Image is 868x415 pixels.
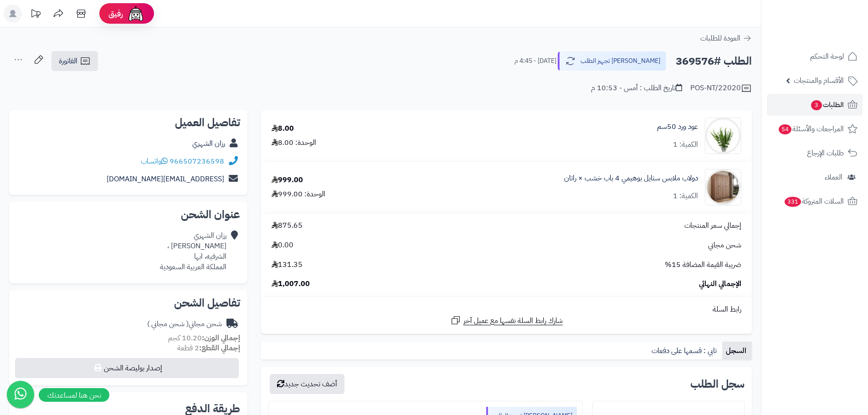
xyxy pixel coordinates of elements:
img: c0be8deaeef0192140ae2f14021aa23fd30609a81ed511ae2b6968067c83adc7JRC20-150-90x90.jpg [705,118,741,154]
strong: إجمالي الوزن: [202,333,240,343]
span: العودة للطلبات [700,33,740,44]
div: تاريخ الطلب : أمس - 10:53 م [591,83,682,93]
button: أضف تحديث جديد [270,374,344,394]
a: عود ورد 50سم [657,122,698,132]
a: العملاء [767,166,863,188]
small: 2 قطعة [177,343,240,354]
a: العودة للطلبات [700,33,752,44]
img: ai-face.png [127,5,145,23]
span: العملاء [825,171,842,184]
span: السلات المتروكة [784,195,844,208]
button: إصدار بوليصة الشحن [15,358,239,378]
a: لوحة التحكم [767,46,863,67]
span: الفاتورة [59,56,77,67]
span: ( شحن مجاني ) [147,318,189,329]
span: الإجمالي النهائي [699,279,741,289]
span: الطلبات [810,98,844,111]
div: POS-NT/22020 [690,83,752,94]
span: شارك رابط السلة نفسها مع عميل آخر [463,316,563,326]
span: لوحة التحكم [810,50,844,63]
a: تابي : قسمها على دفعات [648,342,722,360]
a: الفاتورة [51,51,98,71]
div: 8.00 [272,123,294,134]
a: رزان الشهري [192,138,225,149]
a: تحديثات المنصة [24,5,47,25]
h2: الطلب #369576 [676,52,752,71]
small: 10.20 كجم [168,333,240,343]
button: [PERSON_NAME] تجهيز الطلب [558,51,666,71]
img: logo-2.png [806,26,859,45]
div: الوحدة: 8.00 [272,138,316,148]
h3: سجل الطلب [690,379,745,389]
a: طلبات الإرجاع [767,142,863,164]
a: 966507236598 [169,156,224,167]
img: 1749977265-1-90x90.jpg [705,169,741,205]
span: المراجعات والأسئلة [778,123,844,135]
span: 875.65 [272,220,303,231]
h2: تفاصيل العميل [16,117,240,128]
small: [DATE] - 4:45 م [514,56,556,66]
h2: عنوان الشحن [16,209,240,220]
span: الأقسام والمنتجات [794,74,844,87]
span: 1,007.00 [272,279,310,289]
a: السلات المتروكة331 [767,190,863,212]
a: المراجعات والأسئلة54 [767,118,863,140]
span: 131.35 [272,260,303,270]
span: طلبات الإرجاع [807,147,844,159]
div: رابط السلة [265,304,748,315]
span: 331 [785,197,801,207]
span: رفيق [108,8,123,19]
a: [EMAIL_ADDRESS][DOMAIN_NAME] [107,174,224,184]
span: شحن مجاني [708,240,741,251]
strong: إجمالي القطع: [199,343,240,354]
div: شحن مجاني [147,319,222,329]
span: ضريبة القيمة المضافة 15% [665,260,741,270]
h2: طريقة الدفع [185,403,240,414]
a: شارك رابط السلة نفسها مع عميل آخر [450,315,563,326]
a: دولاب ملابس ستايل بوهيمي 4 باب خشب × راتان [564,173,698,184]
div: رزان الشهري [PERSON_NAME] ، الشرفيه، ابها المملكة العربية السعودية [160,231,226,272]
div: الكمية: 1 [673,139,698,150]
a: واتساب [141,156,168,167]
h2: تفاصيل الشحن [16,297,240,308]
div: الكمية: 1 [673,191,698,201]
div: الوحدة: 999.00 [272,189,325,200]
span: 0.00 [272,240,293,251]
div: 999.00 [272,175,303,185]
span: 54 [779,124,791,134]
span: إجمالي سعر المنتجات [684,220,741,231]
a: السجل [722,342,752,360]
a: الطلبات3 [767,94,863,116]
span: 3 [811,100,822,110]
